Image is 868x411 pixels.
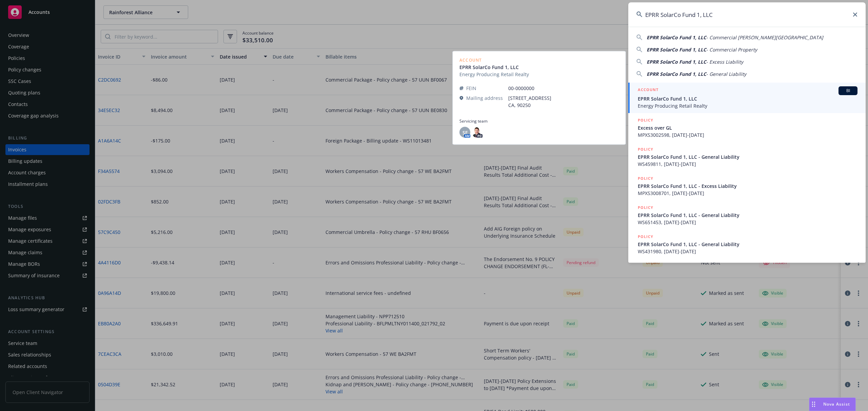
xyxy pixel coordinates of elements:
[638,175,653,182] h5: POLICY
[638,160,857,168] span: WS459811, [DATE]-[DATE]
[638,95,857,102] span: EPRR SolarCo Fund 1, LLC
[647,46,706,53] span: EPRR SolarCo Fund 1, LLC
[809,397,856,411] button: Nova Assist
[638,241,857,248] span: EPRR SolarCo Fund 1, LLC - General Liability
[706,71,746,77] span: - General Liability
[638,212,857,219] span: EPRR SolarCo Fund 1, LLC - General Liability
[628,200,866,230] a: POLICYEPRR SolarCo Fund 1, LLC - General LiabilityWS651453, [DATE]-[DATE]
[628,113,866,142] a: POLICYExcess over GLMPXS3002598, [DATE]-[DATE]
[647,71,706,77] span: EPRR SolarCo Fund 1, LLC
[638,131,857,138] span: MPXS3002598, [DATE]-[DATE]
[647,34,706,41] span: EPRR SolarCo Fund 1, LLC
[638,248,857,255] span: WS431980, [DATE]-[DATE]
[628,171,866,200] a: POLICYEPRR SolarCo Fund 1, LLC - Excess LiabilityMPXS3008701, [DATE]-[DATE]
[706,34,823,41] span: - Commercial [PERSON_NAME][GEOGRAPHIC_DATA]
[638,233,653,240] h5: POLICY
[823,401,850,407] span: Nova Assist
[809,398,818,411] div: Drag to move
[638,153,857,160] span: EPRR SolarCo Fund 1, LLC - General Liability
[638,146,653,153] h5: POLICY
[628,142,866,171] a: POLICYEPRR SolarCo Fund 1, LLC - General LiabilityWS459811, [DATE]-[DATE]
[628,2,866,27] input: Search...
[638,86,658,94] h5: ACCOUNT
[638,219,857,226] span: WS651453, [DATE]-[DATE]
[706,59,743,65] span: - Excess Liability
[647,59,706,65] span: EPRR SolarCo Fund 1, LLC
[706,46,757,53] span: - Commercial Property
[638,102,857,109] span: Energy Producing Retail Realty
[638,117,653,124] h5: POLICY
[638,124,857,131] span: Excess over GL
[841,88,855,94] span: BI
[638,204,653,211] h5: POLICY
[628,230,866,259] a: POLICYEPRR SolarCo Fund 1, LLC - General LiabilityWS431980, [DATE]-[DATE]
[638,190,857,197] span: MPXS3008701, [DATE]-[DATE]
[628,83,866,113] a: ACCOUNTBIEPRR SolarCo Fund 1, LLCEnergy Producing Retail Realty
[638,182,857,190] span: EPRR SolarCo Fund 1, LLC - Excess Liability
